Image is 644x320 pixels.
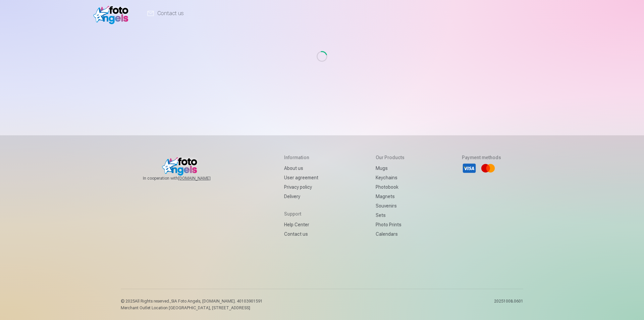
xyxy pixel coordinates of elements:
h5: Information [284,154,318,161]
h5: Our products [376,154,405,161]
a: About us [284,164,318,173]
h5: Support [284,211,318,217]
a: Photo prints [376,220,405,229]
a: User agreement [284,173,318,182]
a: Calendars [376,229,405,239]
a: Help Center [284,220,318,229]
span: SIA Foto Angels, [DOMAIN_NAME]. 40103901591 [171,299,263,304]
p: 20251008.0601 [494,299,523,311]
p: Merchant Outlet Location [GEOGRAPHIC_DATA], [STREET_ADDRESS] [121,305,263,311]
a: Delivery [284,192,318,201]
a: Keychains [376,173,405,182]
a: Privacy policy [284,182,318,192]
a: Mugs [376,164,405,173]
h5: Payment methods [462,154,501,161]
li: Visa [462,161,477,176]
a: Magnets [376,192,405,201]
span: In cooperation with [143,176,227,181]
a: Contact us [284,229,318,239]
li: Mastercard [481,161,495,176]
a: Sets [376,211,405,220]
p: © 2025 All Rights reserved. , [121,299,263,304]
a: Photobook [376,182,405,192]
a: [DOMAIN_NAME] [178,176,227,181]
img: /fa1 [93,3,132,24]
a: Souvenirs [376,201,405,211]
